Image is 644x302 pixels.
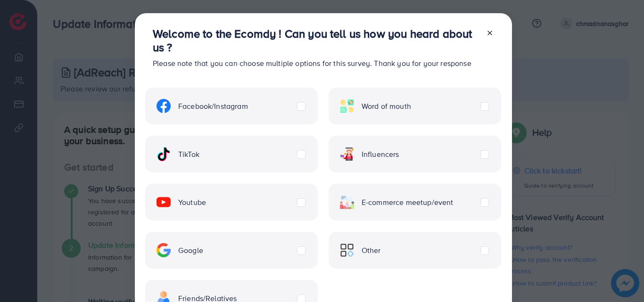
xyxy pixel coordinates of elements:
span: Influencers [362,149,399,160]
span: Youtube [178,197,206,208]
p: Please note that you can choose multiple options for this survey. Thank you for your response [153,57,479,69]
img: ic-youtube.715a0ca2.svg [157,195,171,209]
img: ic-ecommerce.d1fa3848.svg [340,195,354,209]
img: ic-facebook.134605ef.svg [157,99,171,113]
span: Google [178,245,203,256]
span: E-commerce meetup/event [362,197,454,208]
span: Facebook/Instagram [178,101,248,112]
span: TikTok [178,149,199,160]
span: Other [362,245,381,256]
h3: Welcome to the Ecomdy ! Can you tell us how you heard about us ? [153,27,479,54]
span: Word of mouth [362,101,411,112]
img: ic-tiktok.4b20a09a.svg [157,147,171,161]
img: ic-word-of-mouth.a439123d.svg [340,99,354,113]
img: ic-influencers.a620ad43.svg [340,147,354,161]
img: ic-other.99c3e012.svg [340,243,354,257]
img: ic-google.5bdd9b68.svg [157,243,171,257]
